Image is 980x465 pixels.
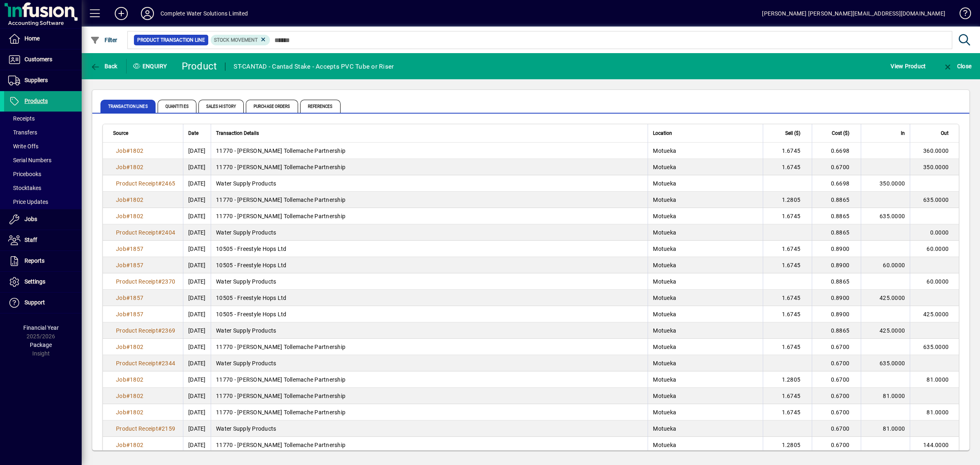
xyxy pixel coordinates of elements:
[113,375,146,384] a: Job#1802
[24,77,48,83] span: Suppliers
[880,327,905,334] span: 425.0000
[88,33,120,47] button: Filter
[24,299,45,306] span: Support
[653,197,676,203] span: Motueka
[812,241,861,257] td: 0.8900
[653,327,676,334] span: Motueka
[113,408,146,417] a: Job#1802
[183,371,211,388] td: [DATE]
[653,164,676,170] span: Motueka
[116,425,158,432] span: Product Receipt
[126,213,130,219] span: #
[4,293,82,313] a: Support
[183,175,211,192] td: [DATE]
[880,295,905,301] span: 425.0000
[130,262,143,268] span: 1857
[113,195,146,204] a: Job#1802
[8,115,35,122] span: Receipts
[24,257,45,264] span: Reports
[126,197,130,203] span: #
[113,146,146,155] a: Job#1802
[113,326,178,335] a: Product Receipt#2369
[100,100,156,113] span: Transaction Lines
[653,442,676,448] span: Motueka
[162,327,175,334] span: 2369
[182,60,217,73] div: Product
[126,295,130,301] span: #
[8,143,38,150] span: Write Offs
[763,159,812,175] td: 1.6745
[183,273,211,290] td: [DATE]
[116,360,158,367] span: Product Receipt
[116,148,126,154] span: Job
[211,175,648,192] td: Water Supply Products
[113,244,146,253] a: Job#1857
[234,60,394,73] div: ST-CANTAD - Cantad Stake - Accepts PVC Tube or Riser
[8,185,41,191] span: Stocktakes
[158,100,196,113] span: Quantities
[24,237,37,243] span: Staff
[126,148,130,154] span: #
[183,306,211,322] td: [DATE]
[763,241,812,257] td: 1.6745
[763,192,812,208] td: 1.2805
[211,355,648,371] td: Water Supply Products
[927,246,949,252] span: 60.0000
[113,261,146,270] a: Job#1857
[211,388,648,404] td: 11770 - [PERSON_NAME] Tollemache Partnership
[953,2,970,28] a: Knowledge Base
[130,376,143,383] span: 1802
[113,179,178,188] a: Product Receipt#2465
[183,257,211,273] td: [DATE]
[113,212,146,221] a: Job#1802
[8,199,48,205] span: Price Updates
[126,393,130,399] span: #
[763,339,812,355] td: 1.6745
[653,425,676,432] span: Motueka
[211,371,648,388] td: 11770 - [PERSON_NAME] Tollemache Partnership
[927,409,949,416] span: 81.0000
[130,213,143,219] span: 1802
[130,148,143,154] span: 1802
[211,339,648,355] td: 11770 - [PERSON_NAME] Tollemache Partnership
[883,262,905,268] span: 60.0000
[934,59,980,74] app-page-header-button: Close enquiry
[211,257,648,273] td: 10505 - Freestyle Hops Ltd
[183,290,211,306] td: [DATE]
[130,442,143,448] span: 1802
[653,129,758,138] div: Location
[763,143,812,159] td: 1.6745
[116,376,126,383] span: Job
[812,290,861,306] td: 0.8900
[126,262,130,268] span: #
[162,360,175,367] span: 2344
[116,246,126,252] span: Job
[923,442,949,448] span: 144.0000
[126,409,130,416] span: #
[653,129,672,138] span: Location
[130,311,143,317] span: 1857
[130,393,143,399] span: 1802
[812,404,861,420] td: 0.6700
[130,344,143,350] span: 1802
[211,420,648,437] td: Water Supply Products
[812,388,861,404] td: 0.6700
[883,393,905,399] span: 81.0000
[183,420,211,437] td: [DATE]
[113,342,146,351] a: Job#1802
[817,129,857,138] div: Cost ($)
[653,262,676,268] span: Motueka
[812,371,861,388] td: 0.6700
[812,159,861,175] td: 0.6700
[113,440,146,449] a: Job#1802
[113,293,146,302] a: Job#1857
[4,167,82,181] a: Pricebooks
[211,290,648,306] td: 10505 - Freestyle Hops Ltd
[113,424,178,433] a: Product Receipt#2159
[116,229,158,236] span: Product Receipt
[923,164,949,170] span: 350.0000
[4,125,82,139] a: Transfers
[30,342,52,348] span: Package
[653,409,676,416] span: Motueka
[4,195,82,209] a: Price Updates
